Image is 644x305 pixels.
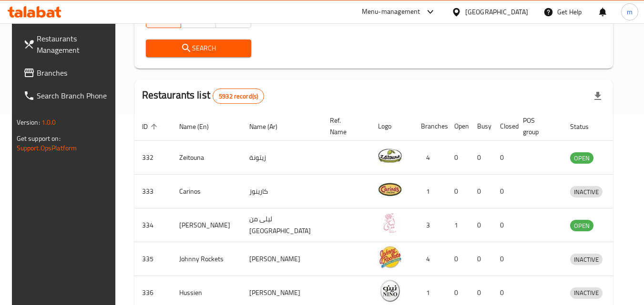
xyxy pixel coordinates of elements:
td: 1 [413,175,447,208]
img: Hussien [378,279,402,303]
td: 334 [134,208,172,242]
img: Carinos [378,177,402,201]
th: Closed [492,112,515,141]
td: 4 [413,141,447,175]
td: 4 [413,242,447,276]
td: 0 [470,208,492,242]
th: Busy [470,112,492,141]
td: 0 [447,141,470,175]
span: POS group [523,115,551,138]
img: Zeitouna [378,144,402,167]
a: Restaurants Management [16,27,120,61]
span: OPEN [570,153,593,164]
td: Johnny Rockets [172,242,242,276]
div: Total records count [213,89,264,104]
span: No [220,12,247,26]
td: 335 [134,242,172,276]
td: 0 [470,141,492,175]
td: [PERSON_NAME] [242,242,322,276]
a: Support.OpsPlatform [17,142,77,154]
div: OPEN [570,220,593,231]
td: 0 [492,242,515,276]
img: Johnny Rockets [378,245,402,269]
th: Logo [370,112,413,141]
h2: Restaurants list [142,88,265,104]
div: Menu-management [362,6,420,18]
td: كارينوز [242,175,322,208]
img: Leila Min Lebnan [378,211,402,235]
span: INACTIVE [570,254,603,265]
a: Search Branch Phone [16,84,120,107]
td: 0 [470,242,492,276]
span: OPEN [570,220,593,231]
a: Branches [16,61,120,84]
span: Name (Ar) [249,121,290,132]
span: All [150,12,177,26]
td: [PERSON_NAME] [172,208,242,242]
td: 1 [447,208,470,242]
div: [GEOGRAPHIC_DATA] [465,7,528,17]
span: INACTIVE [570,287,603,298]
span: Ref. Name [330,115,359,138]
span: Name (En) [179,121,221,132]
td: 3 [413,208,447,242]
span: Status [570,121,601,132]
span: Search [153,42,244,54]
td: 0 [447,242,470,276]
div: Export file [586,85,609,108]
span: 1.0.0 [41,116,56,128]
span: Version: [17,116,40,128]
span: INACTIVE [570,187,603,197]
span: Branches [37,67,112,79]
button: Search [146,39,251,57]
td: 0 [492,175,515,208]
td: Carinos [172,175,242,208]
div: INACTIVE [570,287,603,299]
td: 332 [134,141,172,175]
td: 333 [134,175,172,208]
td: 0 [492,141,515,175]
span: Search Branch Phone [37,90,112,101]
span: Yes [185,12,212,26]
td: 0 [447,175,470,208]
span: m [627,7,633,17]
th: Branches [413,112,447,141]
td: 0 [492,208,515,242]
td: Zeitouna [172,141,242,175]
span: Get support on: [17,132,61,145]
span: Restaurants Management [37,33,112,56]
td: ليلى من [GEOGRAPHIC_DATA] [242,208,322,242]
th: Open [447,112,470,141]
td: زيتونة [242,141,322,175]
span: ID [142,121,160,132]
td: 0 [470,175,492,208]
span: 5932 record(s) [213,92,264,101]
div: OPEN [570,152,593,164]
